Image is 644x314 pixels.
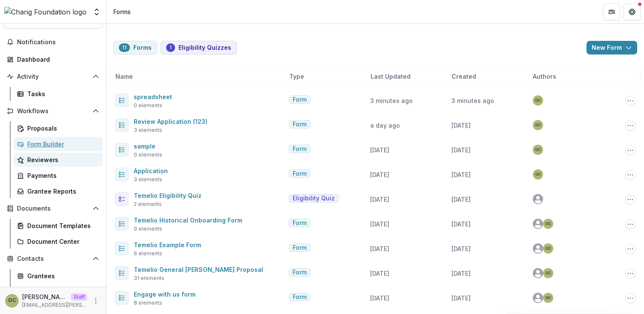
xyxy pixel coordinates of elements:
span: [DATE] [370,146,389,154]
a: Payments [14,168,103,183]
div: Grace Chang [545,246,551,251]
button: Options [625,120,635,131]
svg: avatar [533,194,543,204]
span: Notifications [17,39,99,46]
button: Open Workflows [3,104,103,118]
a: Dashboard [3,52,103,66]
span: 3 elements [134,126,162,134]
div: Reviewers [27,155,96,164]
a: Tasks [14,87,103,101]
span: [DATE] [370,270,389,277]
span: 0 elements [134,151,162,159]
div: Dashboard [17,55,96,64]
span: [DATE] [451,294,471,302]
div: Grace Chang [535,123,541,127]
span: [DATE] [451,146,471,154]
span: Documents [17,205,89,212]
div: Tasks [27,89,96,98]
svg: avatar [533,219,543,229]
span: Form [293,146,307,153]
button: More [91,296,101,306]
span: [DATE] [370,220,389,228]
p: [PERSON_NAME] [22,292,67,301]
div: Grantees [27,271,96,280]
span: 1 [170,45,172,51]
span: 3 elements [134,176,162,183]
button: Get Help [624,3,641,20]
span: 0 elements [134,225,162,233]
a: Reviewers [14,153,103,167]
span: 0 elements [134,102,162,109]
button: Options [625,244,635,254]
a: Document Center [14,234,103,248]
span: Workflows [17,108,89,115]
span: 31 elements [134,274,164,282]
span: [DATE] [370,245,389,252]
div: Payments [27,171,96,180]
a: Form Builder [14,137,103,151]
button: Options [625,96,635,106]
span: Form [293,244,307,251]
span: Form [293,294,307,301]
span: 8 elements [134,299,162,307]
span: Contacts [17,255,89,263]
span: Form [293,170,307,177]
span: a day ago [370,122,400,129]
span: 3 minutes ago [370,97,413,104]
span: Created [451,72,476,81]
div: Grace Chang [535,98,541,103]
button: Options [625,194,635,205]
div: Document Templates [27,221,96,230]
span: 2 elements [134,200,162,208]
span: Form [293,96,307,103]
button: Options [625,145,635,155]
a: Application [134,167,168,174]
button: Options [625,293,635,303]
div: Grace Chang [545,222,551,226]
div: Grace Chang [8,298,16,303]
span: [DATE] [451,196,471,203]
span: [DATE] [451,171,471,178]
button: Options [625,268,635,279]
div: Forms [113,7,131,16]
span: Form [293,269,307,276]
button: New Form [586,41,637,54]
svg: avatar [533,243,543,254]
span: Authors [533,72,556,81]
div: Form Builder [27,140,96,148]
span: [DATE] [370,196,389,203]
span: Eligibility Quiz [293,195,335,202]
button: Open entity switcher [91,3,103,20]
span: Type [289,72,304,81]
button: Options [625,170,635,180]
svg: avatar [533,293,543,303]
span: Last Updated [371,72,411,81]
img: Chang Foundation logo [4,7,86,17]
span: [DATE] [451,270,471,277]
div: Grace Chang [535,148,541,152]
span: [DATE] [451,245,471,252]
div: Document Center [27,237,96,246]
a: Grantee Reports [14,184,103,198]
div: Grace Chang [545,296,551,300]
button: Forms [113,41,157,54]
p: [EMAIL_ADDRESS][PERSON_NAME][DOMAIN_NAME] [22,301,87,309]
div: Proposals [27,124,96,133]
a: Review Application (123) [134,118,207,125]
a: Temelio General [PERSON_NAME] Proposal [134,266,263,273]
span: [DATE] [370,171,389,178]
button: Options [625,219,635,229]
div: Grantee Reports [27,187,96,196]
nav: breadcrumb [110,6,134,18]
span: Form [293,220,307,227]
span: [DATE] [451,220,471,228]
button: Open Documents [3,202,103,215]
button: Notifications [3,35,103,49]
span: [DATE] [451,122,471,129]
div: Grace Chang [535,172,541,177]
a: Document Templates [14,219,103,233]
button: Partners [603,3,620,20]
a: Proposals [14,121,103,135]
a: Temelio Eligibility Quiz [134,192,201,199]
button: Open Contacts [3,252,103,265]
